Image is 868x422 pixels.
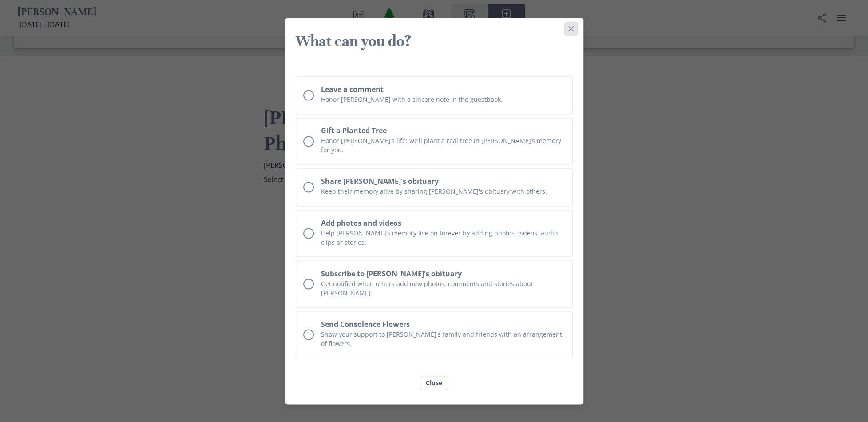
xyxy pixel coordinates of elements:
[296,168,573,206] button: Share [PERSON_NAME]'s obituaryKeep their memory alive by sharing [PERSON_NAME]'s obituary with ot...
[564,22,578,36] button: Close
[321,268,565,279] h2: Subscribe to [PERSON_NAME]'s obituary
[321,125,565,136] h2: Gift a Planted Tree
[303,136,314,147] div: Unchecked circle
[296,210,573,257] button: Add photos and videosHelp [PERSON_NAME]‘s memory live on forever by adding photos, videos, audio ...
[321,228,565,247] p: Help [PERSON_NAME]‘s memory live on forever by adding photos, videos, audio clips or stories.
[321,318,565,329] h2: Send Consolence Flowers
[303,329,314,340] div: Unchecked circle
[296,32,573,52] h3: What can you do?
[303,182,314,193] div: Unchecked circle
[296,260,573,307] button: Subscribe to [PERSON_NAME]'s obituaryGet notified when others add new photos, comments and storie...
[321,279,565,297] p: Get notified when others add new photos, comments and stories about [PERSON_NAME].
[321,176,565,187] h2: Share [PERSON_NAME]'s obituary
[296,118,573,165] button: Gift a Planted TreeHonor [PERSON_NAME]’s life: we’ll plant a real tree in [PERSON_NAME]’s memory ...
[303,228,314,239] div: Unchecked circle
[321,95,565,104] p: Honor [PERSON_NAME] with a sincere note in the guestbook.
[296,76,573,358] ul: Memorial actions checklist
[321,329,565,348] p: Show your support to [PERSON_NAME]'s family and friends with an arrangement of flowers.
[303,90,314,101] div: Unchecked circle
[296,311,573,358] a: Send Consolence FlowersShow your support to [PERSON_NAME]'s family and friends with an arrangemen...
[321,217,565,228] h2: Add photos and videos
[321,136,565,155] p: Honor [PERSON_NAME]’s life: we’ll plant a real tree in [PERSON_NAME]’s memory for you.
[321,84,565,95] h2: Leave a comment
[296,76,573,114] button: Leave a commentHonor [PERSON_NAME] with a sincere note in the guestbook.
[420,376,448,390] button: Close
[321,187,565,196] p: Keep their memory alive by sharing [PERSON_NAME]'s obituary with others.
[303,279,314,289] div: Unchecked circle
